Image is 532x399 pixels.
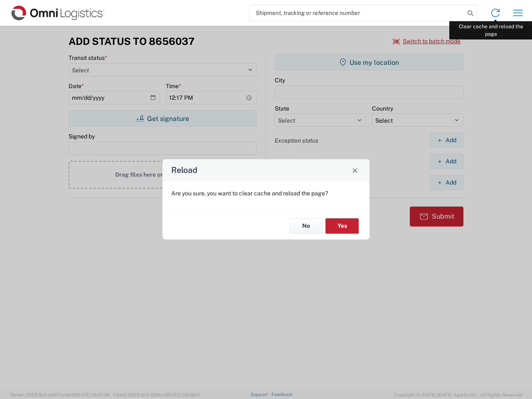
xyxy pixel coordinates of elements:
button: No [289,218,323,234]
button: Close [349,164,361,176]
input: Shipment, tracking or reference number [249,5,465,21]
h4: Reload [171,164,197,176]
button: Yes [325,218,359,234]
p: Are you sure, you want to clear cache and reload the page? [171,190,361,197]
